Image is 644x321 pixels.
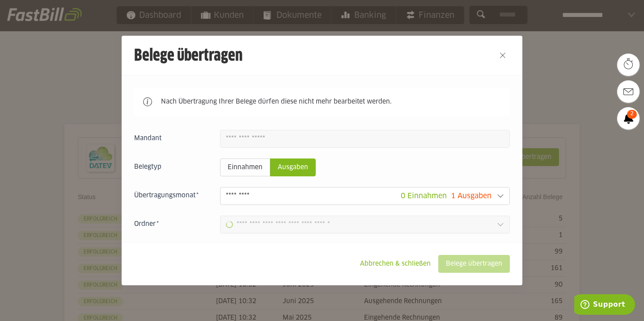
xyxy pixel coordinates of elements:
[451,192,491,200] span: 1 Ausgaben
[270,158,316,176] sl-radio-button: Ausgaben
[352,255,438,273] sl-button: Abbrechen & schließen
[617,107,640,129] a: 2
[401,192,447,200] span: 0 Einnahmen
[574,294,635,317] iframe: Öffnet ein Widget, in dem Sie weitere Informationen finden
[438,255,510,273] sl-button: Belege übertragen
[220,158,270,176] sl-radio-button: Einnahmen
[627,110,637,119] span: 2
